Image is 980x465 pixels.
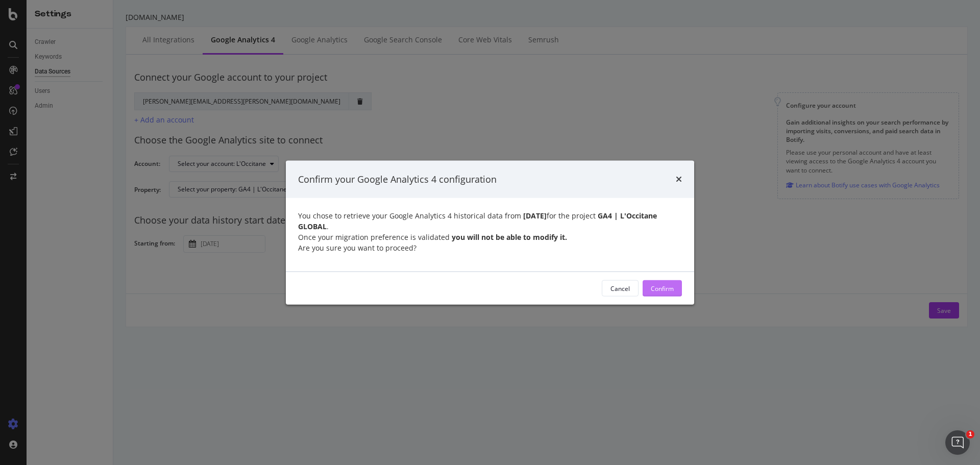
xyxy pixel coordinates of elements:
button: Confirm [643,280,682,297]
div: times [676,173,682,186]
button: Cancel [602,280,639,297]
strong: [DATE] [521,211,547,221]
span: 1 [966,430,974,438]
div: You chose to retrieve your Google Analytics 4 historical data from for the project . Once your mi... [298,210,682,253]
div: modal [286,160,694,305]
div: Confirm your Google Analytics 4 configuration [298,173,497,186]
strong: GA4 | L'Occitane GLOBAL [298,211,657,231]
strong: you will not be able to modify it. [452,232,567,242]
div: Confirm [651,284,674,292]
div: Cancel [610,284,630,292]
iframe: Intercom live chat [945,430,970,455]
